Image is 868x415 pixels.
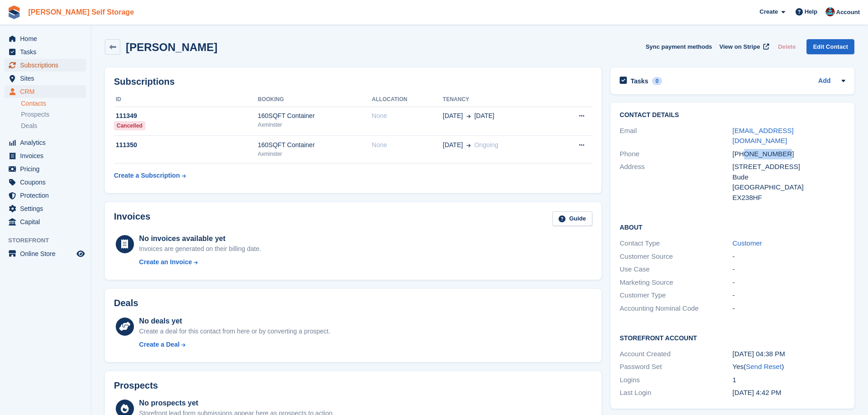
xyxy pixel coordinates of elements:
[620,112,845,119] h2: Contact Details
[139,316,330,327] div: No deals yet
[733,172,845,183] div: Bude
[733,182,845,193] div: [GEOGRAPHIC_DATA]
[139,257,192,267] div: Create an Invoice
[620,388,732,398] div: Last Login
[20,85,75,98] span: CRM
[733,277,845,288] div: -
[75,248,86,259] a: Preview store
[5,247,86,260] a: menu
[443,140,463,150] span: [DATE]
[806,39,854,54] a: Edit Contact
[114,140,258,150] div: 111350
[646,39,712,54] button: Sync payment methods
[620,349,732,359] div: Account Created
[20,72,75,85] span: Sites
[5,149,86,162] a: menu
[372,140,443,150] div: None
[126,41,217,53] h2: [PERSON_NAME]
[474,111,494,121] span: [DATE]
[733,389,781,396] time: 2025-09-30 15:42:28 UTC
[5,215,86,228] a: menu
[372,111,443,121] div: None
[5,72,86,85] a: menu
[443,92,554,107] th: Tenancy
[620,362,732,372] div: Password Set
[620,162,732,203] div: Address
[20,176,75,189] span: Coupons
[746,363,781,370] a: Send Reset
[5,176,86,189] a: menu
[114,92,258,107] th: ID
[733,127,794,145] a: [EMAIL_ADDRESS][DOMAIN_NAME]
[620,333,845,342] h2: Storefront Account
[552,211,592,226] a: Guide
[818,76,831,87] a: Add
[620,238,732,249] div: Contact Type
[826,7,835,16] img: Dev Yildirim
[20,136,75,149] span: Analytics
[719,42,760,51] span: View on Stripe
[20,202,75,215] span: Settings
[733,303,845,314] div: -
[716,39,771,54] a: View on Stripe
[733,149,845,159] div: [PHONE_NUMBER]
[21,122,37,130] span: Deals
[20,247,75,260] span: Online Store
[21,110,86,119] a: Prospects
[631,77,648,85] h2: Tasks
[21,121,86,131] a: Deals
[5,189,86,202] a: menu
[20,189,75,202] span: Protection
[139,340,330,349] a: Create a Deal
[733,193,845,203] div: EX238HF
[620,264,732,275] div: Use Case
[620,251,732,262] div: Customer Source
[733,375,845,385] div: 1
[5,32,86,45] a: menu
[114,380,158,391] h2: Prospects
[620,277,732,288] div: Marketing Source
[25,5,138,20] a: [PERSON_NAME] Self Storage
[620,375,732,385] div: Logins
[733,349,845,359] div: [DATE] 04:38 PM
[20,59,75,72] span: Subscriptions
[8,236,91,245] span: Storefront
[733,239,762,247] a: Customer
[139,327,330,336] div: Create a deal for this contact from here or by converting a prospect.
[139,398,334,409] div: No prospects yet
[5,136,86,149] a: menu
[258,140,372,150] div: 160SQFT Container
[443,111,463,121] span: [DATE]
[258,150,372,158] div: Axminster
[5,59,86,72] a: menu
[114,298,138,308] h2: Deals
[20,32,75,45] span: Home
[733,290,845,301] div: -
[652,77,663,85] div: 0
[114,167,186,184] a: Create a Subscription
[139,244,261,254] div: Invoices are generated on their billing date.
[258,111,372,121] div: 160SQFT Container
[620,149,732,159] div: Phone
[20,149,75,162] span: Invoices
[114,77,592,87] h2: Subscriptions
[733,362,845,372] div: Yes
[20,46,75,58] span: Tasks
[139,340,180,349] div: Create a Deal
[139,257,261,267] a: Create an Invoice
[733,264,845,275] div: -
[744,363,784,370] span: ( )
[620,303,732,314] div: Accounting Nominal Code
[114,121,145,130] div: Cancelled
[114,211,150,226] h2: Invoices
[620,126,732,146] div: Email
[733,162,845,172] div: [STREET_ADDRESS]
[5,202,86,215] a: menu
[7,5,21,19] img: stora-icon-8386f47178a22dfd0bd8f6a31ec36ba5ce8667c1dd55bd0f319d3a0aa187defe.svg
[21,110,49,119] span: Prospects
[5,85,86,98] a: menu
[733,251,845,262] div: -
[760,7,778,16] span: Create
[836,8,860,17] span: Account
[5,163,86,175] a: menu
